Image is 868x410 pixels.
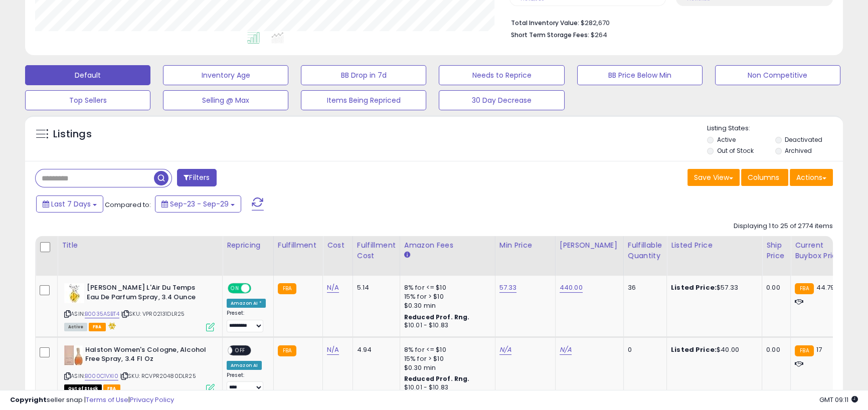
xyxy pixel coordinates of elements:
[89,323,106,331] span: FBA
[10,395,174,405] div: seller snap | |
[64,283,84,303] img: 41whTeu57dL._SL40_.jpg
[130,395,174,404] a: Privacy Policy
[357,283,392,292] div: 5.14
[707,124,843,133] p: Listing States:
[121,310,185,318] span: | SKU: VPR02131DLR25
[628,345,659,354] div: 0
[819,395,858,404] span: 2025-10-7 09:11 GMT
[404,374,470,383] b: Reduced Prof. Rng.
[671,345,754,354] div: $40.00
[357,240,396,261] div: Fulfillment Cost
[404,240,491,251] div: Amazon Fees
[499,283,517,293] a: 57.33
[785,135,822,144] label: Deactivated
[62,240,218,251] div: Title
[687,169,740,186] button: Save View
[357,345,392,354] div: 4.94
[155,195,241,213] button: Sep-23 - Sep-29
[790,169,833,186] button: Actions
[717,135,735,144] label: Active
[560,240,619,251] div: [PERSON_NAME]
[227,372,266,394] div: Preset:
[170,199,229,209] span: Sep-23 - Sep-29
[120,372,196,380] span: | SKU: RCVPR20480DLR25
[327,345,339,355] a: N/A
[511,16,825,28] li: $282,670
[741,169,788,186] button: Columns
[301,65,426,85] button: BB Drop in 7d
[795,345,813,356] small: FBA
[560,283,583,293] a: 440.00
[404,251,410,260] small: Amazon Fees.
[628,283,659,292] div: 36
[106,322,116,329] i: hazardous material
[404,283,487,292] div: 8% for <= $10
[229,284,241,293] span: ON
[404,354,487,363] div: 15% for > $10
[64,345,215,392] div: ASIN:
[671,283,717,292] b: Listed Price:
[766,283,783,292] div: 0.00
[227,361,262,370] div: Amazon AI
[628,240,662,261] div: Fulfillable Quantity
[795,240,846,261] div: Current Buybox Price
[560,345,572,355] a: N/A
[278,283,296,294] small: FBA
[163,90,288,110] button: Selling @ Max
[250,284,266,293] span: OFF
[499,240,551,251] div: Min Price
[671,283,754,292] div: $57.33
[766,345,783,354] div: 0.00
[86,395,128,404] a: Terms of Use
[816,345,822,354] span: 17
[85,310,119,318] a: B0035ASBT4
[105,200,151,210] span: Compared to:
[53,127,92,141] h5: Listings
[64,283,215,330] div: ASIN:
[85,345,207,366] b: Halston Women's Cologne, Alcohol Free Spray, 3.4 Fl Oz
[671,345,717,354] b: Listed Price:
[177,169,216,186] button: Filters
[404,313,470,321] b: Reduced Prof. Rng.
[64,323,87,331] span: All listings currently available for purchase on Amazon
[85,372,118,380] a: B000C1VXI0
[785,146,812,155] label: Archived
[278,240,318,251] div: Fulfillment
[717,146,753,155] label: Out of Stock
[25,90,150,110] button: Top Sellers
[404,363,487,372] div: $0.30 min
[795,283,813,294] small: FBA
[439,90,564,110] button: 30 Day Decrease
[227,299,266,308] div: Amazon AI *
[671,240,758,251] div: Listed Price
[404,292,487,301] div: 15% for > $10
[278,345,296,356] small: FBA
[10,395,47,404] strong: Copyright
[87,283,209,304] b: [PERSON_NAME] L'Air Du Temps Eau De Parfum Spray, 3.4 Ounce
[499,345,511,355] a: N/A
[64,345,83,365] img: 31CVVYXeCNL._SL40_.jpg
[734,222,833,231] div: Displaying 1 to 25 of 2774 items
[404,345,487,354] div: 8% for <= $10
[227,240,269,251] div: Repricing
[591,30,607,40] span: $264
[51,199,91,209] span: Last 7 Days
[404,301,487,310] div: $0.30 min
[577,65,703,85] button: BB Price Below Min
[227,310,266,332] div: Preset:
[232,346,248,354] span: OFF
[327,283,339,293] a: N/A
[404,321,487,330] div: $10.01 - $10.83
[748,172,779,182] span: Columns
[715,65,840,85] button: Non Competitive
[511,19,579,27] b: Total Inventory Value:
[25,65,150,85] button: Default
[439,65,564,85] button: Needs to Reprice
[36,195,103,213] button: Last 7 Days
[766,240,786,261] div: Ship Price
[511,31,589,39] b: Short Term Storage Fees:
[301,90,426,110] button: Items Being Repriced
[327,240,349,251] div: Cost
[163,65,288,85] button: Inventory Age
[816,283,835,292] span: 44.79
